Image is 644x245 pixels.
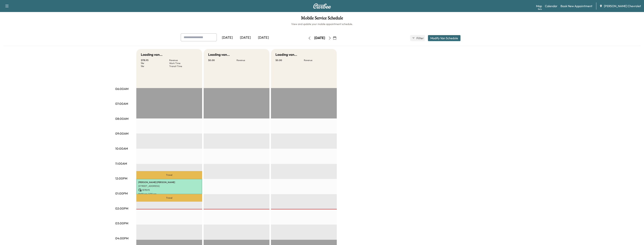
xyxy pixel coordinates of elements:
[169,65,198,68] p: Transit Time
[275,59,304,62] p: $ 0.00
[314,36,325,40] div: [DATE]
[115,87,128,91] p: 06:00AM
[136,194,202,202] p: Travel
[545,4,558,8] a: Calendar
[141,59,169,62] p: $ 178.95
[561,4,592,8] a: Book New Appointment
[208,52,230,57] h5: Loading van...
[313,3,331,9] img: Curbee Logo
[304,59,332,62] p: Revenue
[538,8,542,11] div: Beta
[208,59,237,62] p: $ 0.00
[536,4,542,8] a: MapBeta
[169,62,198,65] p: Work Time
[115,191,128,196] p: 01:00PM
[138,181,200,184] p: [PERSON_NAME] [PERSON_NAME]
[275,52,297,57] h5: Loading van...
[416,36,423,40] span: Filter
[236,33,254,42] div: [DATE]
[4,22,640,26] h6: View and update your mobile appointment schedule.
[254,33,272,42] div: [DATE]
[115,146,128,151] p: 10:00AM
[115,176,127,181] p: 12:00PM
[115,161,127,166] p: 11:00AM
[4,16,640,22] h1: Mobile Service Schedule
[115,116,128,121] p: 08:00AM
[115,131,128,136] p: 09:00AM
[141,65,169,68] p: 1 hr
[138,185,200,188] p: [STREET_ADDRESS]
[141,52,162,57] h5: Loading van...
[115,221,128,225] p: 03:00PM
[136,171,202,179] p: Travel
[218,33,236,42] div: [DATE]
[115,236,128,240] p: 04:00PM
[141,62,169,65] p: 1 hr
[115,101,128,106] p: 07:00AM
[237,59,265,62] p: Revenue
[428,35,460,41] button: Modify Van Schedule
[410,35,425,41] button: Filter
[169,59,198,62] p: Revenue
[138,192,200,195] p: 12:00 pm - 1:00 pm
[138,188,200,192] p: $ 178.95
[604,4,641,8] span: [PERSON_NAME] Chevrolet
[115,206,128,211] p: 02:00PM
